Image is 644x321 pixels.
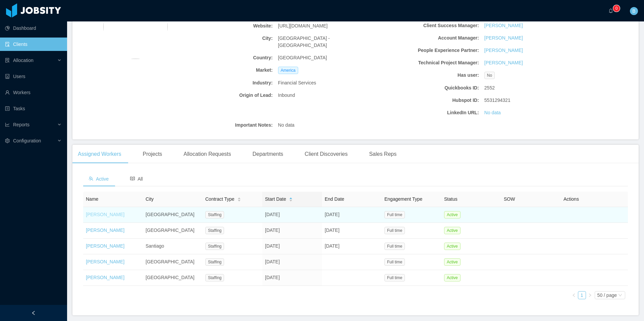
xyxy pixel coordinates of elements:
td: [DATE] [322,223,382,239]
a: [PERSON_NAME] [86,275,124,280]
a: [PERSON_NAME] [86,259,124,264]
b: Important Notes: [175,122,273,129]
td: [DATE] [322,207,382,223]
span: Status [444,196,458,202]
span: Active [444,227,461,234]
b: City: [175,35,273,42]
span: Full time [384,227,405,234]
i: icon: bell [608,8,613,13]
b: People Experience Partner: [381,47,479,54]
i: icon: solution [5,58,10,63]
td: [DATE] [262,207,322,223]
div: Sales Reps [364,145,402,164]
a: icon: auditClients [5,38,62,51]
b: Technical Project Manager: [381,59,479,66]
span: Full time [384,258,405,266]
div: Projects [138,145,168,164]
td: [DATE] [262,223,322,239]
i: icon: caret-up [289,196,293,198]
span: Reports [13,122,30,127]
td: [GEOGRAPHIC_DATA] [143,254,203,270]
span: [GEOGRAPHIC_DATA] [278,54,327,61]
span: Staffing [205,274,224,281]
li: Previous Page [570,291,578,299]
a: [PERSON_NAME] [484,59,523,66]
span: [GEOGRAPHIC_DATA] - [GEOGRAPHIC_DATA] [278,35,376,49]
span: [URL][DOMAIN_NAME] [278,22,328,29]
div: Client Discoveries [299,145,353,164]
td: [DATE] [262,270,322,286]
a: icon: userWorkers [5,86,62,99]
sup: 0 [613,5,620,12]
i: icon: caret-down [289,199,293,201]
span: End Date [325,196,344,202]
td: [DATE] [262,239,322,254]
span: Full time [384,274,405,281]
a: [PERSON_NAME] [484,47,523,54]
span: Active [89,176,109,182]
div: Sort [289,196,293,201]
a: [PERSON_NAME] [484,22,523,29]
b: Website: [175,22,273,29]
div: Assigned Workers [72,145,127,164]
span: 5531294321 [484,97,511,104]
span: Active [444,211,461,218]
span: Inbound [278,92,295,99]
span: Staffing [205,243,224,250]
i: icon: read [130,176,135,181]
div: Sort [237,196,241,201]
td: [GEOGRAPHIC_DATA] [143,223,203,239]
span: Full time [384,211,405,218]
a: [PERSON_NAME] [484,35,523,42]
span: Active [444,258,461,266]
span: America [278,67,298,74]
span: Staffing [205,211,224,218]
span: All [130,176,143,182]
span: Name [86,196,98,202]
b: Country: [175,54,273,61]
i: icon: caret-down [237,199,241,201]
i: icon: setting [5,138,10,143]
span: SOW [504,196,515,202]
a: icon: pie-chartDashboard [5,21,62,35]
b: Origin of Lead: [175,92,273,99]
b: Quickbooks ID: [381,84,479,91]
span: Active [444,274,461,281]
span: No data [278,122,294,129]
i: icon: line-chart [5,122,10,127]
span: Full time [384,243,405,250]
div: Allocation Requests [178,145,236,164]
div: 50 / page [597,292,617,299]
a: icon: profileTasks [5,102,62,115]
b: Client Success Manager: [381,22,479,29]
span: Active [444,243,461,250]
i: icon: down [618,293,622,298]
a: [PERSON_NAME] [86,212,124,217]
span: Contract Type [205,196,234,203]
td: Santiago [143,239,203,254]
span: Engagement Type [384,196,422,202]
b: LinkedIn URL: [381,109,479,116]
span: B [632,7,635,15]
a: 1 [578,292,586,299]
td: [DATE] [322,239,382,254]
span: Configuration [13,138,41,143]
i: icon: caret-up [237,196,241,198]
a: icon: robotUsers [5,70,62,83]
b: Market: [175,67,273,74]
span: Financial Services [278,79,316,86]
b: Hubspot ID: [381,97,479,104]
i: icon: team [89,176,93,181]
i: icon: left [572,293,576,297]
span: City [146,196,154,202]
td: [DATE] [262,254,322,270]
div: Departments [247,145,289,164]
b: Account Manager: [381,35,479,42]
span: Allocation [13,58,34,63]
td: [GEOGRAPHIC_DATA] [143,207,203,223]
li: Next Page [586,291,594,299]
i: icon: right [588,293,592,297]
b: Has user: [381,72,479,79]
span: Staffing [205,227,224,234]
td: [GEOGRAPHIC_DATA] [143,270,203,286]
